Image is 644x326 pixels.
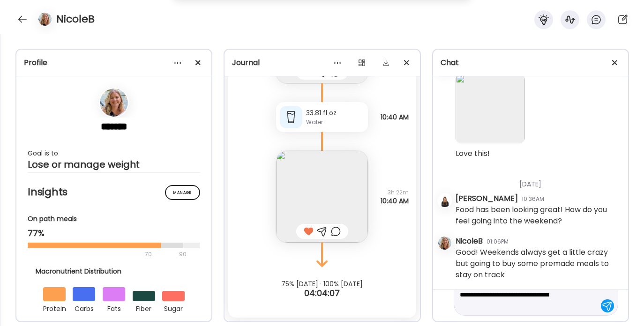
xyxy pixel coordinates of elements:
div: 70 [28,249,176,260]
div: On path meals [28,214,200,224]
div: [PERSON_NAME] [456,193,518,204]
img: avatars%2FkkLrUY8seuY0oYXoW3rrIxSZDCE3 [438,237,451,250]
img: images%2FkkLrUY8seuY0oYXoW3rrIxSZDCE3%2F8m2fQdf2hTnRR5OU0tWK%2FK4LINGfeiCDguTDU8yE6_240 [456,74,525,143]
div: Macronutrient Distribution [36,267,192,276]
div: [DATE] [456,168,621,193]
div: 33.81 fl oz [306,108,364,118]
div: carbs [73,301,95,314]
span: 10:40 AM [381,113,409,121]
div: Manage [165,185,200,200]
div: fiber [133,301,155,314]
div: Love this! [456,148,490,159]
img: avatars%2FkkLrUY8seuY0oYXoW3rrIxSZDCE3 [38,13,52,26]
div: 77% [28,228,200,239]
div: 01:06PM [487,237,509,246]
div: Profile [24,57,204,68]
div: 90 [178,249,187,260]
div: Water [306,118,364,126]
img: images%2FkkLrUY8seuY0oYXoW3rrIxSZDCE3%2FDfMXV777qsXZmsBZ65Hq%2FcGYDgyD222qts6MokRpC_240 [276,151,368,243]
div: 75% [DATE] · 100% [DATE] [225,280,419,288]
div: sugar [162,301,185,314]
div: 04:04:07 [225,288,419,299]
img: avatars%2FkkLrUY8seuY0oYXoW3rrIxSZDCE3 [100,89,128,117]
div: Goal is to [28,148,200,159]
span: 3h 22m [381,188,409,197]
div: 10:36AM [522,195,544,203]
div: protein [43,301,66,314]
div: Journal [232,57,412,68]
div: Good! Weekends always get a little crazy but going to buy some premade meals to stay on track [456,247,621,281]
div: NicoleB [456,236,483,247]
div: Chat [441,57,621,68]
div: fats [103,301,125,314]
h4: NicoleB [56,12,95,27]
h2: Insights [28,185,200,199]
span: 10:40 AM [381,197,409,205]
div: Lose or manage weight [28,159,200,170]
div: Food has been looking great! How do you feel going into the weekend? [456,204,621,227]
img: avatars%2Fkjfl9jNWPhc7eEuw3FeZ2kxtUMH3 [438,194,451,207]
